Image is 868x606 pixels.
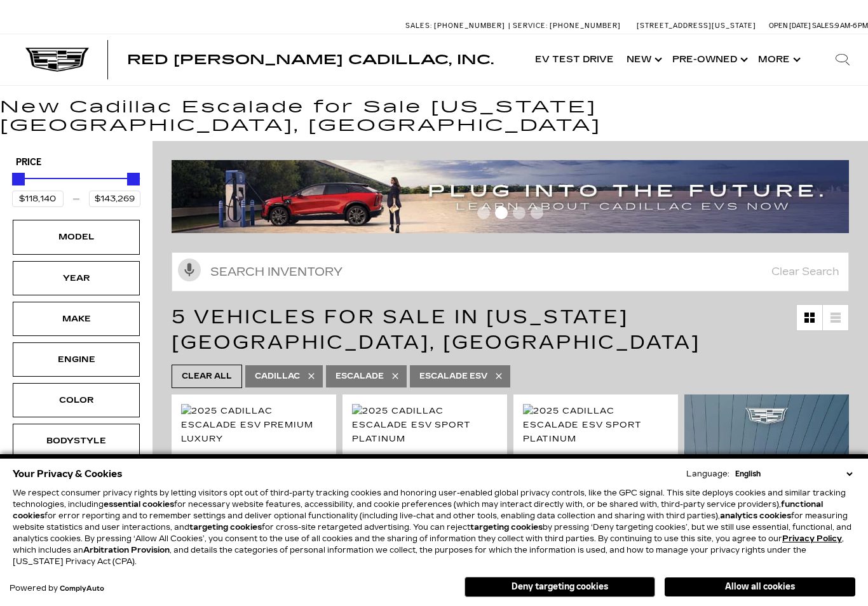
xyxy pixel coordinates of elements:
[189,523,262,532] strong: targeting cookies
[835,22,868,30] span: 9 AM-6 PM
[172,160,849,232] img: ev-blog-post-banners4
[178,259,201,281] svg: Click to toggle on voice search
[44,271,108,285] div: Year
[732,468,855,480] select: Language Select
[470,523,543,532] strong: targeting cookies
[181,404,327,446] img: 2025 Cadillac Escalade ESV Premium Luxury
[336,368,384,384] span: Escalade
[13,342,140,377] div: EngineEngine
[44,353,108,367] div: Engine
[44,230,108,244] div: Model
[44,312,108,326] div: Make
[127,52,494,67] span: Red [PERSON_NAME] Cadillac, Inc.
[104,500,174,509] strong: essential cookies
[13,302,140,336] div: MakeMake
[25,48,89,72] img: Cadillac Dark Logo with Cadillac White Text
[60,585,104,593] a: ComplyAuto
[89,191,140,207] input: Maximum
[182,368,232,384] span: Clear All
[523,404,668,446] img: 2025 Cadillac Escalade ESV Sport Platinum
[352,404,498,446] img: 2025 Cadillac Escalade ESV Sport Platinum
[477,206,490,219] span: Go to slide 1
[16,157,137,168] h5: Price
[10,584,104,593] div: Powered by
[13,220,140,254] div: ModelModel
[686,470,729,478] div: Language:
[12,173,25,185] div: Minimum Price
[769,22,811,30] span: Open [DATE]
[12,191,64,207] input: Minimum
[127,173,140,185] div: Maximum Price
[529,34,620,85] a: EV Test Drive
[513,206,526,219] span: Go to slide 3
[465,577,655,597] button: Deny targeting cookies
[550,22,621,30] span: [PHONE_NUMBER]
[665,577,855,596] button: Allow all cookies
[13,487,855,567] p: We respect consumer privacy rights by letting visitors opt out of third-party tracking cookies an...
[434,22,505,30] span: [PHONE_NUMBER]
[13,424,140,458] div: BodystyleBodystyle
[419,368,487,384] span: Escalade ESV
[127,53,494,66] a: Red [PERSON_NAME] Cadillac, Inc.
[531,206,543,219] span: Go to slide 4
[405,22,508,29] a: Sales: [PHONE_NUMBER]
[513,22,548,30] span: Service:
[44,393,108,407] div: Color
[405,22,432,30] span: Sales:
[255,368,300,384] span: Cadillac
[720,511,791,520] strong: analytics cookies
[812,22,835,30] span: Sales:
[782,534,842,543] a: Privacy Policy
[752,34,804,85] button: More
[637,22,756,30] a: [STREET_ADDRESS][US_STATE]
[12,168,140,207] div: Price
[172,306,700,354] span: 5 Vehicles for Sale in [US_STATE][GEOGRAPHIC_DATA], [GEOGRAPHIC_DATA]
[13,383,140,417] div: ColorColor
[83,546,170,555] strong: Arbitration Provision
[620,34,666,85] a: New
[172,252,849,292] input: Search Inventory
[666,34,752,85] a: Pre-Owned
[508,22,624,29] a: Service: [PHONE_NUMBER]
[13,261,140,295] div: YearYear
[44,434,108,448] div: Bodystyle
[495,206,508,219] span: Go to slide 2
[13,465,123,483] span: Your Privacy & Cookies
